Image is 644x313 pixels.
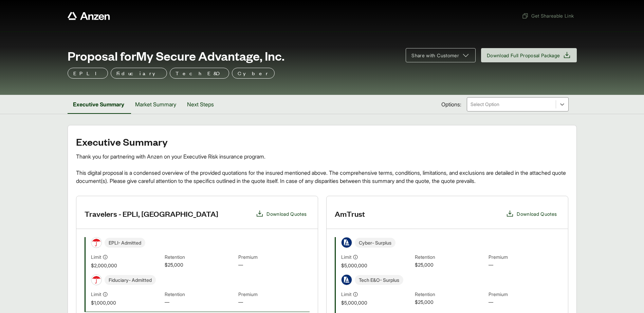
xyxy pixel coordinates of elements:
span: Limit [91,291,101,298]
span: Proposal for My Secure Advantage, Inc. [68,49,284,62]
span: Get Shareable Link [522,12,574,19]
span: Premium [238,253,309,261]
span: Premium [489,253,559,261]
span: — [238,261,309,269]
button: Download Quotes [253,207,309,221]
span: Limit [91,253,101,260]
span: Download Full Proposal Package [487,52,560,59]
a: Anzen website [68,12,110,20]
span: Retention [415,291,486,298]
span: Limit [341,253,351,260]
h3: Travelers - EPLI, [GEOGRAPHIC_DATA] [85,209,218,219]
h2: Executive Summary [76,136,568,147]
img: Travelers [91,237,102,248]
div: Thank you for partnering with Anzen on your Executive Risk insurance program. This digital propos... [76,152,568,185]
button: Download Quotes [503,207,559,221]
p: Tech E&O [176,69,223,77]
span: Premium [489,291,559,298]
p: EPLI [73,69,102,77]
span: Download Quotes [266,210,307,217]
span: $5,000,000 [341,299,412,306]
button: Market Summary [130,95,182,114]
span: Options: [441,100,461,108]
span: Download Quotes [517,210,557,217]
span: $25,000 [415,298,486,306]
button: Get Shareable Link [519,9,576,22]
p: Fiduciary [116,69,161,77]
span: — [165,298,236,306]
span: Retention [165,253,236,261]
img: AmTrust | Associated Industries Insurance Company, Inc. [342,275,352,285]
h3: AmTrust [335,209,365,219]
button: Executive Summary [68,95,130,114]
span: $25,000 [415,261,486,269]
span: Cyber - Surplus [355,238,395,248]
img: AmTrust | Associated Industries Insurance Company, Inc. [342,237,352,248]
span: Retention [415,253,486,261]
span: — [238,298,309,306]
img: Travelers [91,275,102,285]
span: Share with Customer [411,52,459,59]
span: $1,000,000 [91,299,162,306]
span: Premium [238,291,309,298]
span: $5,000,000 [341,262,412,269]
span: Tech E&O - Surplus [355,275,403,285]
span: Fiduciary - Admitted [105,275,156,285]
button: Download Full Proposal Package [481,48,577,62]
span: Retention [165,291,236,298]
span: — [489,298,559,306]
span: — [489,261,559,269]
button: Share with Customer [406,48,476,62]
button: Next Steps [182,95,219,114]
span: Limit [341,291,351,298]
span: $2,000,000 [91,262,162,269]
p: Cyber [238,69,269,77]
span: $25,000 [165,261,236,269]
span: EPLI - Admitted [105,238,145,248]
